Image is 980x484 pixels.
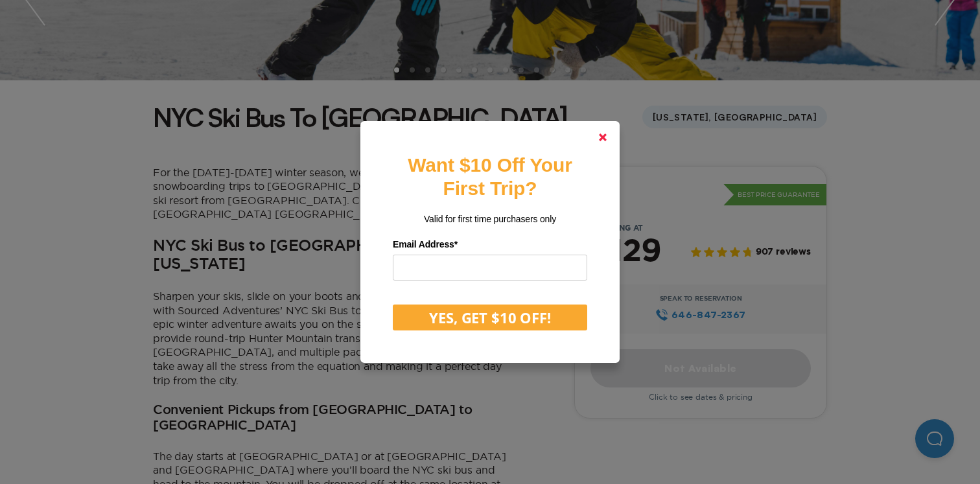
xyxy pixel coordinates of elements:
[587,122,618,153] a: Close
[393,235,587,255] label: Email Address
[408,154,572,199] strong: Want $10 Off Your First Trip?
[393,305,587,330] button: YES, GET $10 OFF!
[454,239,458,249] span: Required
[424,214,556,224] span: Valid for first time purchasers only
